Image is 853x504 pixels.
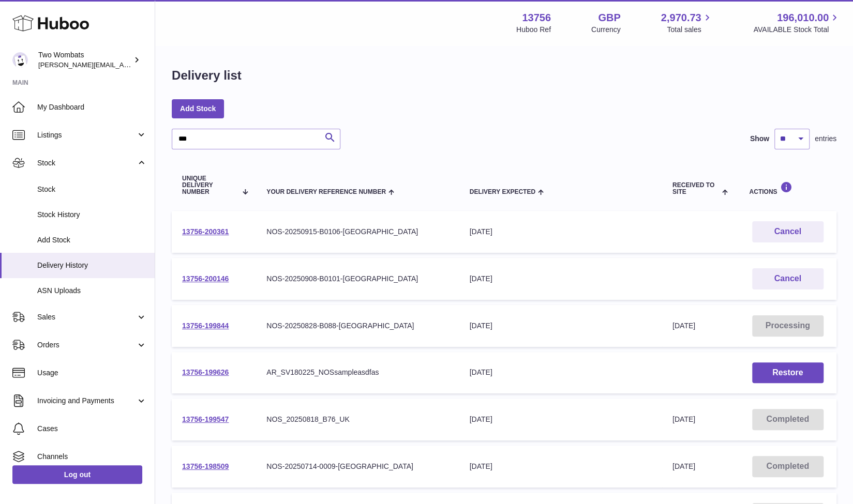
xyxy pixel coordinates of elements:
[37,286,147,296] span: ASN Uploads
[266,462,448,471] div: NOS-20250714-0009-[GEOGRAPHIC_DATA]
[37,424,147,434] span: Cases
[661,11,713,35] a: 2,970.73 Total sales
[182,175,237,196] span: Unique Delivery Number
[777,11,829,25] span: 196,010.00
[815,134,836,144] span: entries
[38,50,131,70] div: Two Wombats
[37,396,136,406] span: Invoicing and Payments
[470,274,652,284] div: [DATE]
[266,415,448,424] div: NOS_20250818_B76_UK
[172,67,242,84] h1: Delivery list
[672,182,720,195] span: Received to Site
[750,134,769,144] label: Show
[591,25,621,35] div: Currency
[37,368,147,378] span: Usage
[37,130,136,140] span: Listings
[661,11,701,25] span: 2,970.73
[753,25,841,35] span: AVAILABLE Stock Total
[470,321,652,331] div: [DATE]
[470,415,652,424] div: [DATE]
[12,465,142,484] a: Log out
[266,189,386,195] span: Your Delivery Reference Number
[37,158,136,168] span: Stock
[672,415,695,423] span: [DATE]
[37,102,147,112] span: My Dashboard
[266,227,448,237] div: NOS-20250915-B0106-[GEOGRAPHIC_DATA]
[182,368,229,376] a: 13756-199626
[12,52,28,68] img: philip.carroll@twowombats.com
[598,11,620,25] strong: GBP
[752,221,824,242] button: Cancel
[672,462,695,470] span: [DATE]
[172,99,224,118] a: Add Stock
[37,340,136,350] span: Orders
[182,322,229,330] a: 13756-199844
[37,210,147,220] span: Stock History
[266,274,448,284] div: NOS-20250908-B0101-[GEOGRAPHIC_DATA]
[37,452,147,462] span: Channels
[752,268,824,289] button: Cancel
[182,462,229,470] a: 13756-198509
[37,185,147,194] span: Stock
[182,274,229,283] a: 13756-200146
[522,11,551,25] strong: 13756
[470,462,652,471] div: [DATE]
[752,362,824,384] button: Restore
[38,60,263,69] span: [PERSON_NAME][EMAIL_ADDRESS][PERSON_NAME][DOMAIN_NAME]
[753,11,841,35] a: 196,010.00 AVAILABLE Stock Total
[37,261,147,270] span: Delivery History
[516,25,551,35] div: Huboo Ref
[749,181,826,195] div: Actions
[37,235,147,245] span: Add Stock
[37,312,136,322] span: Sales
[266,321,448,331] div: NOS-20250828-B088-[GEOGRAPHIC_DATA]
[470,189,535,195] span: Delivery Expected
[182,227,229,236] a: 13756-200361
[470,368,652,377] div: [DATE]
[266,368,448,377] div: AR_SV180225_NOSsampleasdfas
[672,322,695,330] span: [DATE]
[182,415,229,423] a: 13756-199547
[470,227,652,237] div: [DATE]
[667,25,713,35] span: Total sales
